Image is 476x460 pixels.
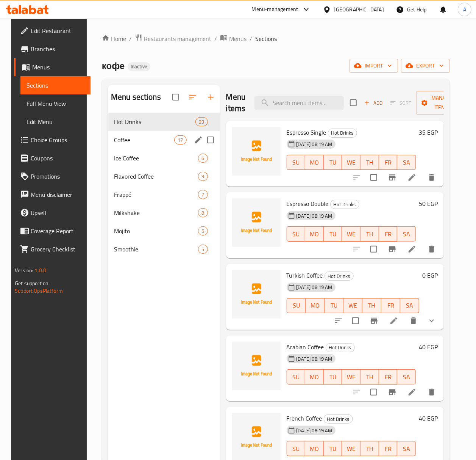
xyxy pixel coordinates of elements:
[403,300,416,311] span: SA
[308,443,321,454] span: MO
[108,222,220,240] div: Mojito5
[114,117,195,126] span: Hot Drinks
[287,270,323,281] span: Turkish Coffee
[324,441,342,456] button: TU
[20,94,91,113] a: Full Menu View
[416,91,467,115] button: Manage items
[31,26,84,35] span: Edit Restaurant
[363,99,384,107] span: Add
[287,298,306,313] button: SU
[254,96,344,110] input: search
[381,298,400,313] button: FR
[324,155,342,170] button: TU
[348,313,364,329] span: Select to update
[361,441,379,456] button: TH
[407,61,444,71] span: export
[305,226,324,242] button: MO
[384,300,397,311] span: FR
[361,97,385,109] span: Add item
[108,185,220,204] div: Frappé7
[329,312,348,330] button: sort-choices
[400,157,413,168] span: SA
[345,157,357,168] span: WE
[31,44,84,53] span: Branches
[342,155,361,170] button: WE
[108,167,220,185] div: Flavored Coffee9
[198,209,207,217] span: 8
[293,284,336,291] span: [DATE] 08:19 AM
[330,200,359,209] div: Hot Drinks
[14,167,91,185] a: Promotions
[423,312,441,330] button: show more
[345,372,357,383] span: WE
[114,226,198,235] span: Mojito
[15,265,33,275] span: Version:
[14,40,91,58] a: Branches
[27,117,84,126] span: Edit Menu
[135,34,211,44] a: Restaurants management
[423,383,441,401] button: delete
[232,342,281,390] img: Arabian Coffee
[419,198,438,209] h6: 50 EGP
[114,208,198,217] div: Milkshake
[14,131,91,149] a: Choice Groups
[290,229,303,240] span: SU
[404,312,423,330] button: delete
[400,443,413,454] span: SA
[198,190,208,199] div: items
[290,157,303,168] span: SU
[31,190,84,199] span: Menu disclaimer
[128,62,150,71] div: Inactive
[334,5,384,14] div: [GEOGRAPHIC_DATA]
[102,34,450,44] nav: breadcrumb
[175,137,186,144] span: 17
[366,170,382,185] span: Select to update
[324,369,342,385] button: TU
[383,240,401,258] button: Branch-specific-item
[252,5,298,14] div: Menu-management
[287,127,326,138] span: Espresso Single
[326,343,354,352] span: Hot Drinks
[309,300,321,311] span: MO
[31,245,84,254] span: Grocery Checklist
[198,246,207,253] span: 5
[31,172,84,181] span: Promotions
[287,198,329,209] span: Espresso Double
[287,441,306,456] button: SU
[250,34,252,43] li: /
[198,172,208,181] div: items
[31,154,84,163] span: Coupons
[20,113,91,131] a: Edit Menu
[364,229,376,240] span: TH
[27,99,84,108] span: Full Menu View
[383,168,401,187] button: Branch-specific-item
[293,427,336,434] span: [DATE] 08:19 AM
[108,131,220,149] div: Coffee17edit
[193,134,204,146] button: edit
[327,443,339,454] span: TU
[361,226,379,242] button: TH
[226,91,246,114] h2: Menu items
[326,343,355,352] div: Hot Drinks
[114,245,198,254] span: Smoothie
[400,372,413,383] span: SA
[365,312,383,330] button: Branch-specific-item
[14,204,91,222] a: Upsell
[308,372,321,383] span: MO
[346,300,359,311] span: WE
[427,316,436,325] svg: Show Choices
[198,208,208,217] div: items
[290,300,303,311] span: SU
[364,157,376,168] span: TH
[305,441,324,456] button: MO
[293,355,336,363] span: [DATE] 08:19 AM
[229,34,247,43] span: Menus
[306,298,325,313] button: MO
[287,369,306,385] button: SU
[293,212,336,220] span: [DATE] 08:19 AM
[328,300,340,311] span: TU
[108,110,220,261] nav: Menu sections
[382,372,395,383] span: FR
[342,369,361,385] button: WE
[361,155,379,170] button: TH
